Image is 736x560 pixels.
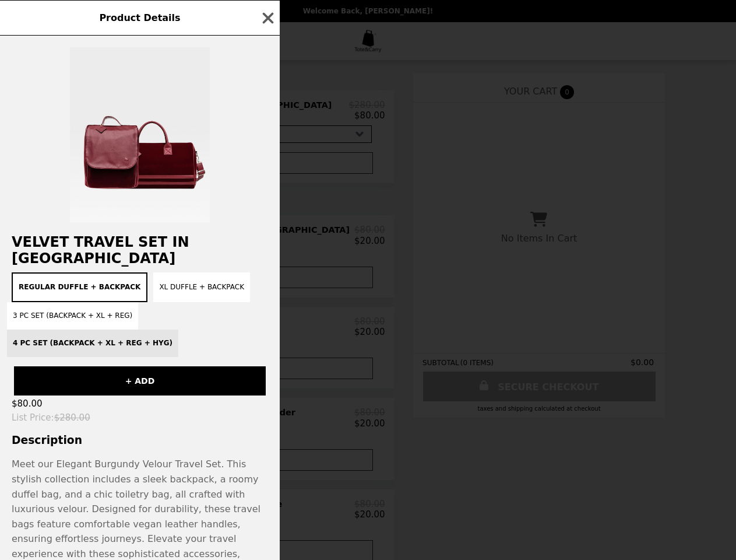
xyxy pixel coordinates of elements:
[14,366,266,395] button: + ADD
[153,272,250,302] button: XL Duffle + Backpack
[70,47,210,222] img: Regular Duffle + Backpack
[99,12,180,23] span: Product Details
[54,412,90,423] span: $280.00
[12,272,147,302] button: Regular Duffle + Backpack
[7,302,138,330] button: 3 PC Set (Backpack + XL + Reg)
